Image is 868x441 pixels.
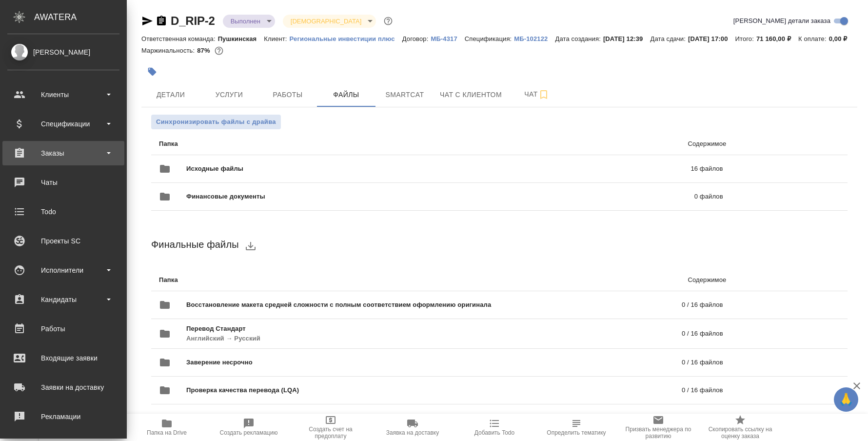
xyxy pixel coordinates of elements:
p: Спецификация: [465,35,514,42]
p: МБ-102122 [514,35,555,42]
span: Папка на Drive [147,429,187,436]
p: Итого: [735,35,756,42]
div: Рекламации [7,409,119,424]
div: Работы [7,321,119,336]
a: Проекты SC [2,229,124,253]
span: Услуги [206,89,253,101]
span: Создать рекламацию [220,429,278,436]
button: [DEMOGRAPHIC_DATA] [288,17,364,25]
span: Добавить Todo [474,429,514,436]
p: Английский → Русский [186,334,471,343]
p: 0,00 ₽ [829,35,855,42]
span: Синхронизировать файлы с драйва [156,117,276,127]
a: Чаты [2,170,124,195]
span: Заявка на доставку [386,429,439,436]
p: Папка [159,275,433,285]
p: 0 / 16 файлов [467,358,723,367]
button: Призвать менеджера по развитию [617,414,699,441]
button: Папка на Drive [126,414,208,441]
button: download [239,234,262,258]
p: Клиент: [264,35,289,42]
div: Чаты [7,175,119,190]
button: Добавить Todo [454,414,535,441]
p: Папка [159,139,433,149]
div: [PERSON_NAME] [7,47,119,58]
p: 0 / 16 файлов [471,329,723,339]
span: Заверение несрочно [186,358,467,367]
p: Договор: [402,35,431,42]
p: Маржинальность: [141,47,197,54]
span: Перевод Стандарт [186,324,471,334]
button: folder [153,379,177,402]
p: [DATE] 17:00 [688,35,735,42]
span: Исходные файлы [186,164,467,174]
p: МБ-4317 [431,35,464,42]
p: 0 файлов [480,192,723,201]
button: folder [153,157,177,180]
p: К оплате: [798,35,829,42]
span: Создать счет на предоплату [296,426,366,440]
p: 71 160,00 ₽ [756,35,798,42]
div: Заявки на доставку [7,380,119,395]
div: Спецификации [7,117,119,131]
span: Чат с клиентом [440,89,502,101]
div: Проекты SC [7,234,119,248]
span: Призвать менеджера по развитию [623,426,693,440]
div: Клиенты [7,87,119,102]
a: МБ-102122 [514,34,555,42]
button: Добавить тэг [141,61,163,82]
button: folder [153,185,177,208]
a: Заявки на доставку [2,375,124,400]
button: Доп статусы указывают на важность/срочность заказа [382,15,395,27]
div: Заказы [7,146,119,160]
p: Ответственная команда: [141,35,218,42]
button: folder [153,322,177,345]
button: folder [153,351,177,374]
p: 87% [197,47,212,54]
button: Скопировать ссылку [156,15,167,27]
div: Исполнители [7,263,119,278]
div: Todo [7,204,119,219]
p: 0 / 16 файлов [491,385,723,395]
span: [PERSON_NAME] детали заказа [733,16,830,26]
div: AWATERA [34,7,127,27]
a: МБ-4317 [431,34,464,42]
button: folder [153,293,177,317]
span: Проверка качества перевода (LQA) [186,385,491,395]
a: Работы [2,317,124,341]
p: Содержимое [433,139,727,149]
span: Скопировать ссылку на оценку заказа [705,426,775,440]
span: Детали [147,89,194,101]
p: Пушкинская [218,35,264,42]
p: Содержимое [433,275,727,285]
span: Чат [513,88,560,100]
div: Кандидаты [7,292,119,307]
button: Создать рекламацию [208,414,290,441]
button: Заявка на доставку [372,414,454,441]
button: Скопировать ссылку на оценку заказа [699,414,781,441]
span: Определить тематику [547,429,606,436]
p: 0 / 16 файлов [587,300,723,310]
a: Входящие заявки [2,346,124,370]
button: 🙏 [834,387,858,412]
a: Региональные инвестиции плюс [290,34,402,42]
p: 16 файлов [467,164,723,174]
p: Региональные инвестиции плюс [290,35,402,42]
button: Определить тематику [535,414,617,441]
button: Создать счет на предоплату [290,414,372,441]
svg: Подписаться [538,89,550,100]
p: Дата сдачи: [651,35,688,42]
div: Выполнен [283,15,376,28]
div: Выполнен [223,15,275,28]
p: Дата создания: [555,35,603,42]
span: Работы [264,89,311,101]
button: Выполнен [228,17,263,25]
a: Рекламации [2,404,124,429]
button: Синхронизировать файлы с драйва [151,115,281,129]
span: Финансовые документы [186,192,480,201]
p: [DATE] 12:39 [603,35,651,42]
div: Входящие заявки [7,351,119,365]
span: Восстановление макета средней сложности с полным соответствием оформлению оригинала [186,300,587,310]
span: Файлы [323,89,370,101]
a: D_RIP-2 [171,14,215,27]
